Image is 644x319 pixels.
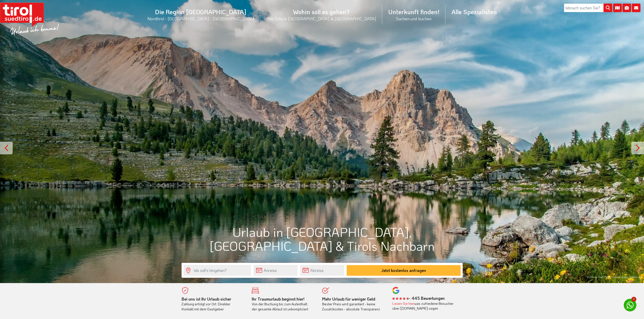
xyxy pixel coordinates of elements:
div: was zufriedene Besucher über [DOMAIN_NAME] sagen [392,301,455,311]
div: Zahlung erfolgt vor Ort. Direkter Kontakt mit dem Gastgeber [182,296,244,312]
a: Wohin soll es gehen?Alle Orte in [GEOGRAPHIC_DATA] & [GEOGRAPHIC_DATA] [260,2,382,27]
b: Bei uns ist Ihr Urlaub sicher [182,296,231,302]
small: Suchen und buchen [388,16,439,21]
small: Nordtirol - [GEOGRAPHIC_DATA] - [GEOGRAPHIC_DATA] [147,16,254,21]
a: Lesen Sie hier [392,301,414,306]
b: Ihr Traumurlaub beginnt hier! [252,296,304,302]
div: Von der Buchung bis zum Aufenthalt, der gesamte Ablauf ist unkompliziert [252,296,315,312]
input: Wonach suchen Sie? [564,4,612,12]
b: - 445 Bewertungen [392,295,445,301]
i: Karte öffnen [613,4,622,12]
input: Anreise [253,265,298,276]
i: Fotogalerie [622,4,631,12]
a: Alle Spezialisten [445,2,503,21]
div: Bester Preis wird garantiert - keine Zusatzkosten - absolute Transparenz [322,296,385,312]
i: Kontakt [632,4,640,12]
input: Wo soll's hingehen? [184,265,251,276]
span: 1 [631,297,636,302]
a: Die Region [GEOGRAPHIC_DATA]Nordtirol - [GEOGRAPHIC_DATA] - [GEOGRAPHIC_DATA] [141,2,260,27]
small: Alle Orte in [GEOGRAPHIC_DATA] & [GEOGRAPHIC_DATA] [266,16,376,21]
input: Abreise [300,265,344,276]
b: Mehr Urlaub für weniger Geld [322,296,375,302]
button: Jetzt kostenlos anfragen [347,265,461,276]
a: Unterkunft finden!Suchen und buchen [382,2,445,27]
a: 1 [624,299,636,311]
